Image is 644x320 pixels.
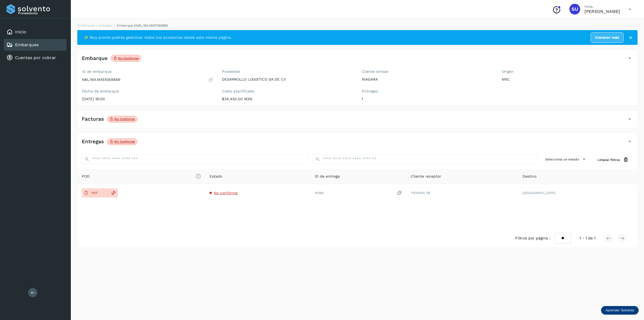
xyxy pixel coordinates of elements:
h4: Entregas [82,139,104,145]
span: Filtros por página : [515,235,550,241]
div: Embarques [4,39,67,51]
label: Entregas [362,89,493,94]
div: Inicio [4,26,67,38]
a: Cuentas por cobrar [15,55,56,60]
label: ID de embarque [82,69,213,74]
h4: Facturas [82,116,104,122]
div: FacturasNo conforme [78,114,637,128]
p: 1 [362,97,493,101]
p: MXC [502,77,633,82]
a: Conocer más [591,32,624,43]
div: 16366 [315,190,402,196]
p: PDF [92,191,98,195]
span: No conforme [214,191,238,195]
p: $34,450.00 MXN [222,97,353,101]
p: Aprender Solvento [605,308,634,312]
nav: breadcrumb [77,23,638,28]
p: Proveedores [18,11,64,15]
label: Origen [502,69,633,74]
p: No conforme [118,56,139,60]
h4: Embarque [82,55,108,62]
span: Embarque #NBL/MX.MX51069889 [117,24,168,27]
p: Hola, [584,4,620,9]
span: Limpiar filtros [598,157,620,162]
span: ✨ Muy pronto podrás gestionar todos tus accesorios desde esta misma página. [84,35,232,40]
label: Proveedor [222,69,353,74]
p: Sayra Ugalde [584,9,620,14]
span: 1 - 1 de 1 [580,235,595,241]
span: Estado [210,174,222,179]
div: Aprender Solvento [601,306,639,315]
button: PDF [82,188,109,197]
div: Reemplazar POD [109,188,118,197]
p: No conforme [114,140,135,143]
a: Embarques [15,42,39,47]
p: DESARROLLO LOGISTICO SA DE CV [222,77,353,82]
span: POD [82,174,201,179]
span: Destino [522,174,536,179]
label: Costo planificado [222,89,353,94]
td: TIENDAS 3B [407,184,518,202]
label: Fecha de embarque [82,89,213,94]
p: NIAGARA [362,77,493,82]
td: [GEOGRAPHIC_DATA] [518,184,637,202]
a: Embarques y entregas [78,24,112,27]
p: [DATE] 18:00 [82,97,213,101]
p: NBL/MX.MX51069889 [82,77,120,82]
div: EmbarqueNo conforme [78,54,637,67]
div: Cuentas por cobrar [4,52,67,64]
p: No conforme [114,117,135,121]
span: Cliente receptor [411,174,441,179]
div: EntregasNo conforme [78,137,637,150]
button: Selecciona un estado [543,155,589,164]
a: Inicio [15,29,26,34]
button: Limpiar filtros [593,155,633,165]
span: ID de entrega [315,174,340,179]
label: Cliente emisor [362,69,493,74]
